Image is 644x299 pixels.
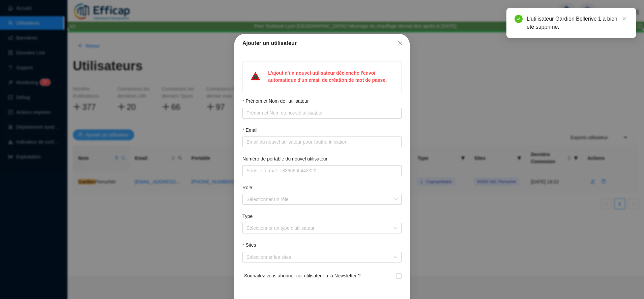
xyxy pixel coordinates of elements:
span: warning [251,72,260,81]
span: Fermer [395,41,406,46]
input: Email [246,139,396,146]
span: close [622,16,626,21]
div: Ajouter un utilisateur [242,39,402,47]
a: Close [620,15,628,22]
span: close [398,41,403,46]
strong: L'ajout d'un nouvel utilisateur déclenche l'envoi automatique d'un email de création de mot de pa... [268,70,387,83]
label: Prénom et Nom de l'utilisateur [242,98,313,105]
label: Numéro de portable du nouvel utilisateur [242,155,332,163]
label: Sites [242,242,261,249]
input: Prénom et Nom de l'utilisateur [246,109,396,117]
label: Email [242,127,262,134]
span: Souhaitez vous abonner cet utilisateur à la Newsletter ? [244,272,361,288]
span: check-circle [515,15,523,23]
div: L'utilisateur Gardien Bellerive 1 a bien été supprimé. [527,15,628,31]
input: Numéro de portable du nouvel utilisateur [246,167,396,174]
button: Close [395,38,406,49]
label: Type [242,213,257,220]
label: Role [242,184,257,191]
